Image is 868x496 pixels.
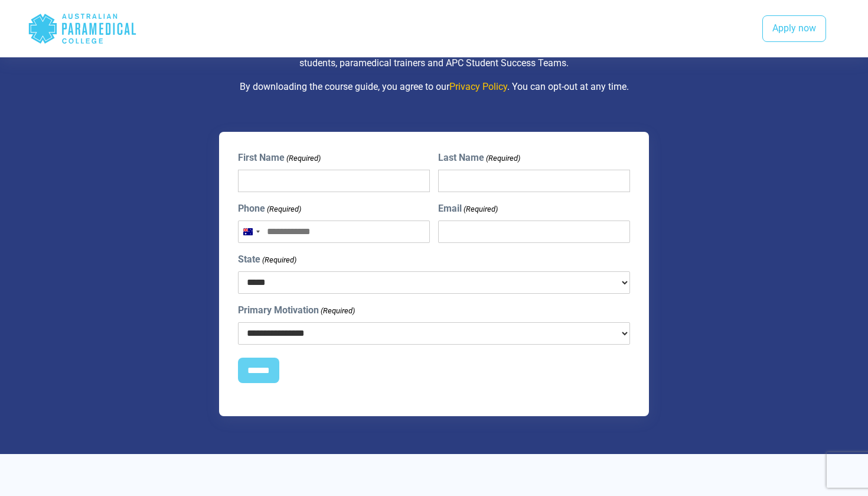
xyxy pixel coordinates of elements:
span: (Required) [320,305,355,317]
a: Privacy Policy [449,81,507,92]
p: By downloading the course guide, you agree to our . You can opt-out at any time. [89,80,779,94]
label: Primary Motivation [238,303,355,317]
a: Apply now [762,15,826,43]
label: Last Name [438,151,520,165]
span: (Required) [462,203,498,215]
span: (Required) [485,153,520,164]
button: Selected country [239,221,263,242]
label: Email [438,202,498,216]
label: State [238,252,296,267]
div: Australian Paramedical College [28,9,137,48]
label: First Name [238,151,321,165]
span: (Required) [266,203,302,215]
span: (Required) [262,254,297,266]
span: (Required) [286,153,321,164]
label: Phone [238,202,301,216]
